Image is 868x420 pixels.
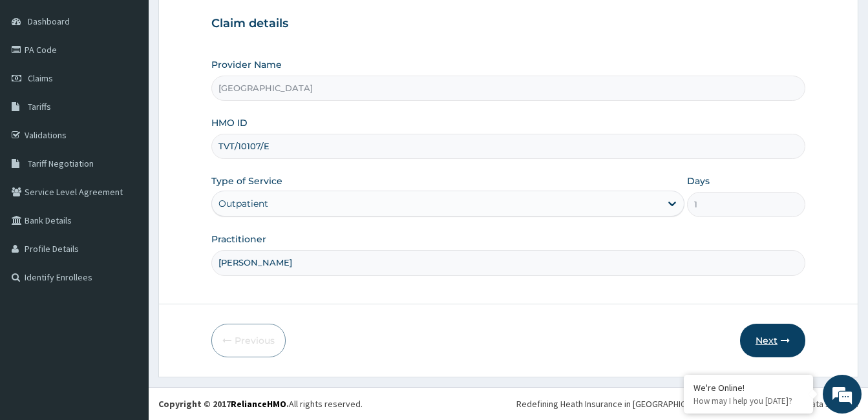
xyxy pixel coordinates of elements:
[28,16,70,27] span: Dashboard
[158,398,289,410] strong: Copyright © 2017 .
[149,387,868,420] footer: All rights reserved.
[211,17,805,31] h3: Claim details
[687,174,710,187] label: Days
[740,324,805,357] button: Next
[211,58,282,71] label: Provider Name
[211,134,805,159] input: Enter HMO ID
[211,233,266,246] label: Practitioner
[693,395,803,406] p: How may I help you today?
[75,127,178,258] span: We're online!
[24,65,52,97] img: d_794563401_company_1708531726252_794563401
[28,158,94,169] span: Tariff Negotiation
[516,397,858,410] div: Redefining Heath Insurance in [GEOGRAPHIC_DATA] using Telemedicine and Data Science!
[693,382,803,394] div: We're Online!
[28,101,51,112] span: Tariffs
[67,72,217,89] div: Chat with us now
[211,324,286,357] button: Previous
[211,174,282,187] label: Type of Service
[231,398,286,410] a: RelianceHMO
[212,6,243,37] div: Minimize live chat window
[218,197,268,210] div: Outpatient
[6,282,246,327] textarea: Type your message and hit 'Enter'
[211,250,805,275] input: Enter Name
[211,116,248,129] label: HMO ID
[28,72,53,84] span: Claims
